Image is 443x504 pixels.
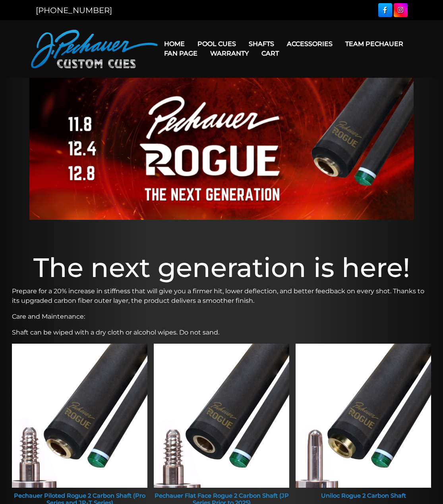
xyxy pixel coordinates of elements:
h1: The next generation is here! [12,252,431,283]
img: Pechauer Flat Face Rogue 2 Carbon Shaft (JP Series Prior to 2025) [154,344,289,488]
div: Uniloc Rogue 2 Carbon Shaft [296,492,431,500]
a: [PHONE_NUMBER] [36,6,112,15]
img: Uniloc Rogue 2 Carbon Shaft [296,344,431,488]
a: Accessories [281,34,339,54]
a: Team Pechauer [339,34,410,54]
a: Fan Page [158,43,204,63]
p: Care and Maintenance: [12,312,431,321]
a: Cart [255,43,285,63]
p: Prepare for a 20% increase in stiffness that will give you a firmer hit, lower deflection, and be... [12,287,431,306]
a: Home [158,34,191,54]
a: Warranty [204,43,255,63]
img: Pechauer Piloted Rogue 2 Carbon Shaft (Pro Series and JP-T Series) [12,344,147,488]
a: Pool Cues [191,34,242,54]
p: Shaft can be wiped with a dry cloth or alcohol wipes. Do not sand. [12,328,431,337]
a: Shafts [242,34,281,54]
img: Pechauer Custom Cues [31,30,158,68]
